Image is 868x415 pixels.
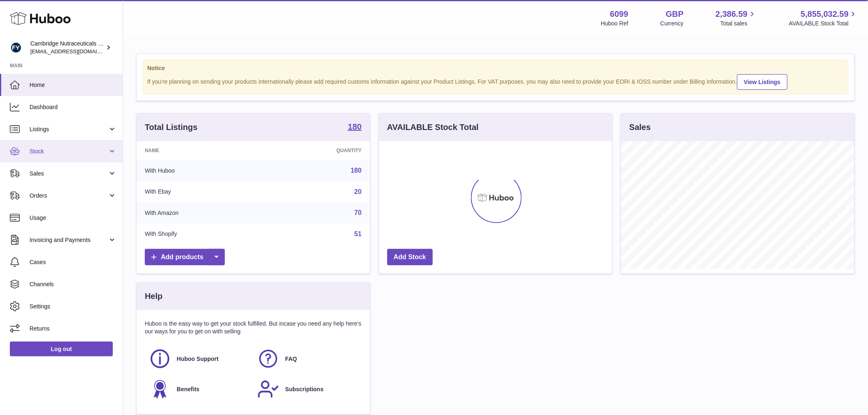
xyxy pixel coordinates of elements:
[30,303,116,310] span: Settings
[285,385,323,393] span: Subscriptions
[137,202,264,223] td: With Amazon
[716,9,748,20] span: 2,386.59
[10,342,113,356] a: Log out
[30,103,116,111] span: Dashboard
[145,122,198,133] h3: Total Listings
[354,188,362,195] a: 20
[801,9,849,20] span: 5,855,032.59
[30,170,108,178] span: Sales
[30,325,116,333] span: Returns
[137,181,264,203] td: With Ebay
[285,355,297,363] span: FAQ
[137,223,264,245] td: With Shopify
[257,378,357,400] a: Subscriptions
[30,280,116,288] span: Channels
[666,9,683,20] strong: GBP
[789,20,858,27] span: AVAILABLE Stock Total
[30,40,104,55] div: Cambridge Nutraceuticals Ltd
[720,20,757,27] span: Total sales
[257,348,357,370] a: FAQ
[387,249,433,266] a: Add Stock
[30,236,108,244] span: Invoicing and Payments
[10,41,22,54] img: huboo@camnutra.com
[354,230,362,237] a: 51
[387,122,479,133] h3: AVAILABLE Stock Total
[660,20,684,27] div: Currency
[30,148,108,155] span: Stock
[348,123,361,132] a: 180
[601,20,628,27] div: Huboo Ref
[354,209,362,216] a: 70
[737,74,788,90] a: View Listings
[149,378,249,400] a: Benefits
[348,123,361,131] strong: 180
[145,291,162,302] h3: Help
[30,48,121,55] span: [EMAIL_ADDRESS][DOMAIN_NAME]
[610,9,628,20] strong: 6099
[177,355,219,363] span: Huboo Support
[264,141,370,160] th: Quantity
[30,258,116,266] span: Cases
[177,385,199,393] span: Benefits
[716,9,757,27] a: 2,386.59 Total sales
[30,192,108,200] span: Orders
[789,9,858,27] a: 5,855,032.59 AVAILABLE Stock Total
[137,141,264,160] th: Name
[145,249,225,266] a: Add products
[30,214,116,222] span: Usage
[30,125,108,133] span: Listings
[629,122,651,133] h3: Sales
[149,348,249,370] a: Huboo Support
[137,160,264,181] td: With Huboo
[351,167,362,174] a: 180
[145,320,362,335] p: Huboo is the easy way to get your stock fulfilled. But incase you need any help here's our ways f...
[30,81,116,89] span: Home
[147,64,844,72] strong: Notice
[147,73,844,90] div: If you're planning on sending your products internationally please add required customs informati...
